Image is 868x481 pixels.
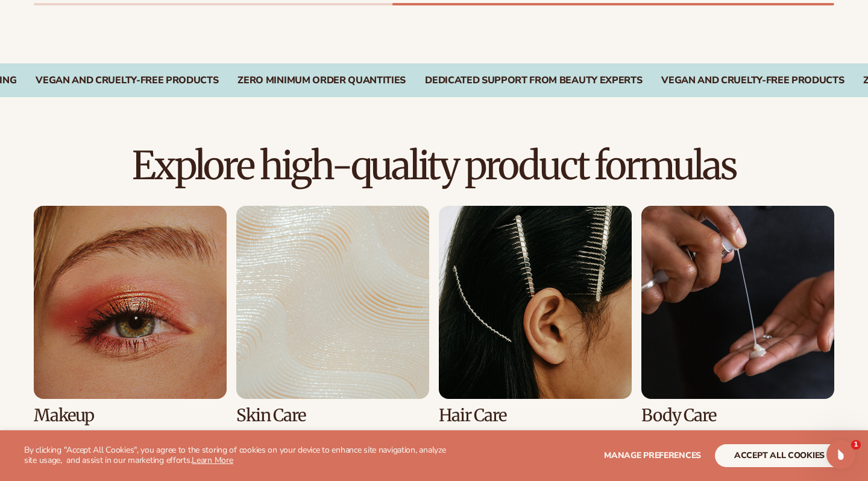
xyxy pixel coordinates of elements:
[641,406,834,425] h3: Body Care
[641,206,834,425] div: 4 / 8
[36,75,218,86] div: VEGAN AND CRUELTY-FREE PRODUCTS
[604,450,701,461] span: Manage preferences
[826,440,855,469] iframe: Intercom live chat
[425,75,642,86] div: DEDICATED SUPPORT FROM BEAUTY EXPERTS
[715,444,844,467] button: accept all cookies
[851,440,861,450] span: 1
[192,454,233,466] a: Learn More
[24,445,453,466] p: By clicking "Accept All Cookies", you agree to the storing of cookies on your device to enhance s...
[34,206,227,425] div: 1 / 8
[439,406,632,425] h3: Hair Care
[237,75,406,86] div: ZERO MINIMUM ORDER QUANTITIES
[34,406,227,425] h3: Makeup
[236,406,429,425] h3: Skin Care
[661,75,844,86] div: Vegan and Cruelty-Free Products
[604,444,701,467] button: Manage preferences
[34,145,834,186] h2: Explore high-quality product formulas
[236,206,429,425] div: 2 / 8
[439,206,632,425] div: 3 / 8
